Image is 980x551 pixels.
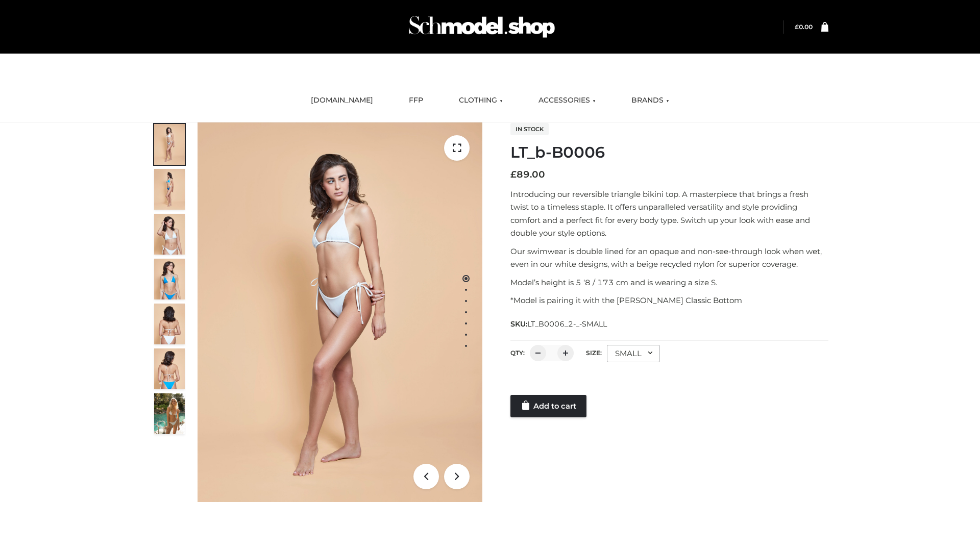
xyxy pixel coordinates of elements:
[198,122,482,502] img: ArielClassicBikiniTop_CloudNine_AzureSky_OW114ECO_1
[510,395,586,417] a: Add to cart
[795,23,813,31] a: £0.00
[154,393,185,434] img: Arieltop_CloudNine_AzureSky2.jpg
[154,304,185,344] img: ArielClassicBikiniTop_CloudNine_AzureSky_OW114ECO_7-scaled.jpg
[624,89,677,112] a: BRANDS
[510,169,545,180] bdi: 89.00
[154,348,185,389] img: ArielClassicBikiniTop_CloudNine_AzureSky_OW114ECO_8-scaled.jpg
[154,259,185,299] img: ArielClassicBikiniTop_CloudNine_AzureSky_OW114ECO_4-scaled.jpg
[154,169,185,210] img: ArielClassicBikiniTop_CloudNine_AzureSky_OW114ECO_2-scaled.jpg
[527,319,607,329] span: LT_B0006_2-_-SMALL
[303,89,381,112] a: [DOMAIN_NAME]
[510,169,517,180] span: £
[510,245,828,271] p: Our swimwear is double lined for an opaque and non-see-through look when wet, even in our white d...
[510,318,608,330] span: SKU:
[510,143,828,162] h1: LT_b-B0006
[795,23,813,31] bdi: 0.00
[510,188,828,240] p: Introducing our reversible triangle bikini top. A masterpiece that brings a fresh twist to a time...
[154,124,185,165] img: ArielClassicBikiniTop_CloudNine_AzureSky_OW114ECO_1-scaled.jpg
[510,123,549,135] span: In stock
[510,294,828,307] p: *Model is pairing it with the [PERSON_NAME] Classic Bottom
[401,89,431,112] a: FFP
[586,349,602,357] label: Size:
[510,276,828,289] p: Model’s height is 5 ‘8 / 173 cm and is wearing a size S.
[607,345,660,362] div: SMALL
[451,89,510,112] a: CLOTHING
[510,349,525,357] label: QTY:
[795,23,799,31] span: £
[531,89,603,112] a: ACCESSORIES
[405,7,558,47] img: Schmodel Admin 964
[154,214,185,255] img: ArielClassicBikiniTop_CloudNine_AzureSky_OW114ECO_3-scaled.jpg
